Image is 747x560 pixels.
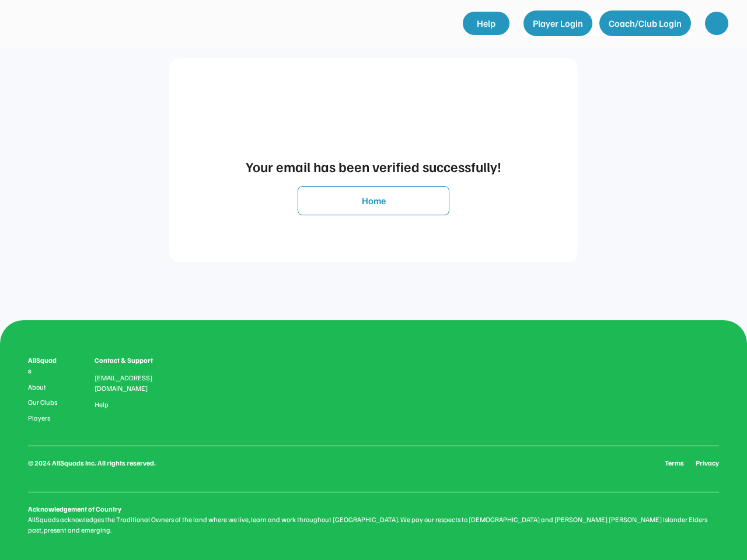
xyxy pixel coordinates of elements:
div: © 2024 AllSquads Inc. All rights reserved. [28,458,156,468]
button: Home [298,186,449,215]
a: Our Clubs [28,398,60,407]
div: Acknowledgement of Country [28,504,121,514]
img: yH5BAEAAAAALAAAAAABAAEAAAIBRAA7 [668,386,682,400]
a: Privacy [696,458,719,468]
a: Help [463,12,509,35]
img: yH5BAEAAAAALAAAAAABAAEAAAIBRAA7 [705,386,719,400]
img: yH5BAEAAAAALAAAAAABAAEAAAIBRAA7 [634,355,719,372]
img: yH5BAEAAAAALAAAAAABAAEAAAIBRAA7 [21,12,138,34]
div: [EMAIL_ADDRESS][DOMAIN_NAME] [95,373,167,394]
div: AllSquads [28,355,60,376]
a: About [28,383,60,391]
img: yH5BAEAAAAALAAAAAABAAEAAAIBRAA7 [321,93,426,146]
a: Players [28,414,60,422]
button: Player Login [523,10,592,36]
img: yH5BAEAAAAALAAAAAABAAEAAAIBRAA7 [686,386,700,400]
button: Coach/Club Login [599,10,691,36]
div: Contact & Support [95,355,167,366]
div: Your email has been verified successfully! [181,156,566,177]
div: AllSquads acknowledges the Traditional Owners of the land where we live, learn and work throughou... [28,514,719,535]
a: Terms [665,458,684,468]
img: yH5BAEAAAAALAAAAAABAAEAAAIBRAA7 [711,17,722,29]
a: Help [95,401,109,409]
